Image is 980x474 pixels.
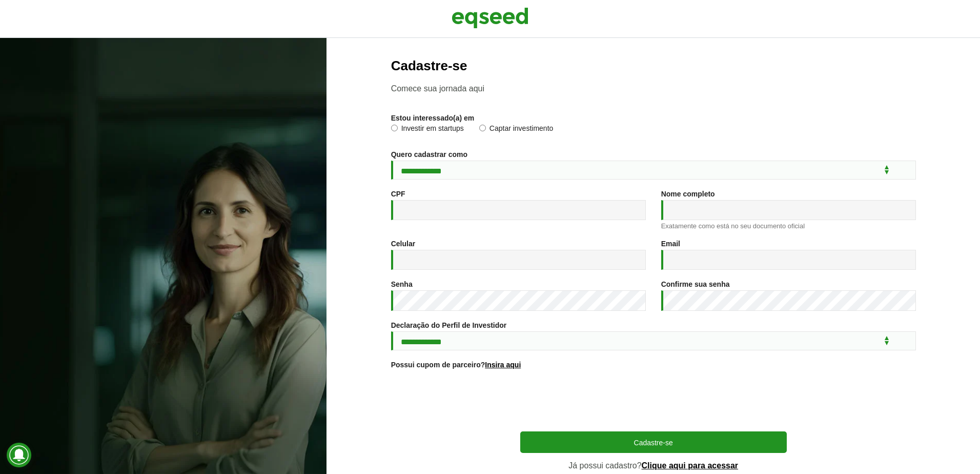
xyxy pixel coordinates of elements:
[576,381,731,421] iframe: reCAPTCHA
[642,462,739,470] a: Clique aqui para acessar
[391,114,475,122] label: Estou interessado(a) em
[661,281,730,288] label: Confirme sua senha
[520,461,787,470] p: Já possui cadastro?
[485,361,521,368] a: Insira aqui
[391,125,398,131] input: Investir em startups
[391,322,507,329] label: Declaração do Perfil de Investidor
[452,5,528,31] img: EqSeed Logo
[391,151,467,158] label: Quero cadastrar como
[479,125,554,135] label: Captar investimento
[391,84,916,93] p: Comece sua jornada aqui
[391,240,415,247] label: Celular
[661,240,680,247] label: Email
[391,361,521,368] label: Possui cupom de parceiro?
[391,58,916,73] h2: Cadastre-se
[391,281,413,288] label: Senha
[391,125,464,135] label: Investir em startups
[520,431,787,453] button: Cadastre-se
[391,190,405,197] label: CPF
[479,125,486,131] input: Captar investimento
[661,223,916,229] div: Exatamente como está no seu documento oficial
[661,190,715,197] label: Nome completo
